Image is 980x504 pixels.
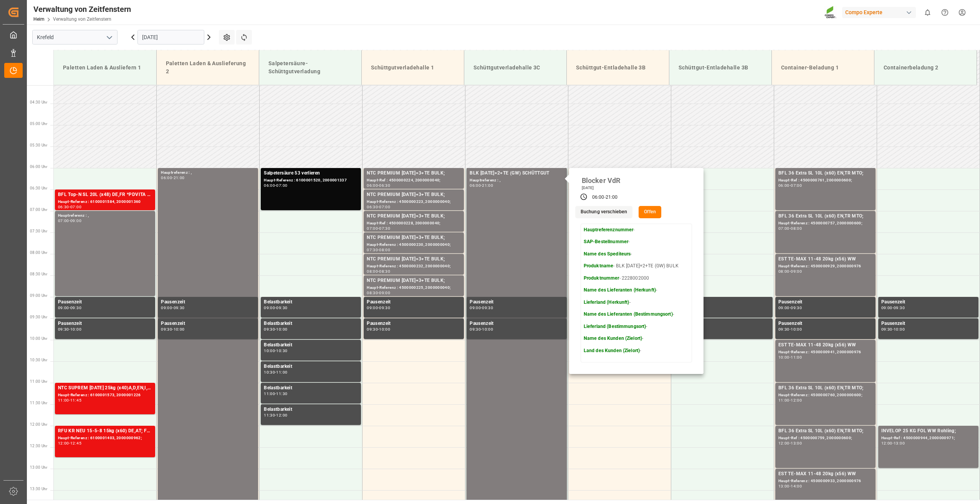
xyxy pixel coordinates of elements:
div: Hauptreferenz : , [58,212,152,219]
div: NTC PREMIUM [DATE]+3+TE BULK; [367,234,461,242]
span: 07:30 Uhr [30,229,47,233]
div: 10:00 [894,328,905,331]
div: - [69,219,70,222]
div: 12:00 [881,441,892,445]
div: Hauptreferenz : , [161,170,255,176]
span: 09:30 Uhr [30,315,47,319]
div: 09:00 [70,219,81,222]
div: 10:00 [778,356,790,359]
div: Haupt-Referenz : 4500000933, 2000000976 [778,478,872,484]
div: - [790,270,791,273]
div: 13:00 [778,484,790,488]
div: 10:00 [264,349,275,352]
p: - BLK [DATE]+2+TE (GW) BULK [584,263,679,270]
div: - [275,392,276,395]
div: 12:00 [58,441,69,445]
p: - [584,287,679,294]
div: Belastbarkeit [264,298,358,306]
div: [DATE] [579,185,695,191]
div: 11:00 [264,392,275,395]
div: - [378,291,379,295]
strong: Lieferland (Herkunft) [584,300,629,305]
div: Schüttgut-Entladehalle 3B [573,61,663,75]
button: Offen [639,206,661,218]
div: - [378,328,379,331]
div: 08:00 [379,248,390,252]
div: - [172,176,173,180]
div: BFL 36 Extra SL 10L (x60) EN,TR MTO; [778,212,872,220]
div: 09:30 [379,306,390,310]
div: RFU KR NEU 15-5-8 15kg (x60) DE,AT; FLO T PERM [DATE] 25kg (x40) INT; NTC SUPREM [DATE] 25kg (x40... [58,427,152,435]
div: 07:00 [58,219,69,222]
div: - [275,413,276,417]
div: 11:00 [778,399,790,402]
div: - [69,328,70,331]
div: - [69,399,70,402]
div: 06:00 [367,184,378,187]
div: - [790,399,791,402]
span: 04:30 Uhr [30,100,47,104]
div: - [378,205,379,209]
div: 10:00 [379,328,390,331]
div: Haupt-Referenz : 6100001573, 2000001226 [58,392,152,399]
div: Pausenzeit [161,320,255,328]
div: 07:00 [276,184,287,187]
div: Hauptreferenz : , [470,177,564,184]
div: BFL 36 Extra SL 10L (x60) EN,TR MTO; [778,170,872,177]
input: Typ zum Suchen/Auswählen [32,30,118,44]
div: Haupt-Referenz : 4500000232, 2000000040; [367,263,461,270]
div: NTC PREMIUM [DATE]+3+TE BULK; [367,170,461,177]
div: Container-Beladung 1 [778,61,868,75]
div: BFL 36 Extra SL 10L (x60) EN,TR MTO; [778,384,872,392]
div: Belastbarkeit [264,384,358,392]
div: 12:00 [778,441,790,445]
strong: Produktname [584,263,613,268]
div: 08:30 [367,291,378,295]
div: 07:00 [367,227,378,230]
div: - [481,184,482,187]
div: 06:30 [367,205,378,209]
div: Haupt-Ref : 4500000759, 2000000600; [778,435,872,441]
div: - [378,270,379,273]
div: - [172,328,173,331]
span: 07:00 Uhr [30,208,47,212]
div: Haupt-Referenz : 6100001403, 2000000962; [58,435,152,441]
div: 21:00 [482,184,493,187]
div: 09:30 [161,328,172,331]
a: Heim [33,16,45,22]
div: 06:00 [470,184,481,187]
div: Salpetersäure 53 verlieren [264,170,358,177]
div: Haupt-Ref : 4500000228, 2000000040; [367,220,461,227]
span: 08:00 Uhr [30,250,47,255]
div: 09:00 [470,306,481,310]
strong: Name des Kunden (Zielort) [584,336,642,341]
div: - [892,328,894,331]
div: 07:30 [379,227,390,230]
div: Belastbarkeit [264,363,358,371]
div: Verwaltung von Zeitfenstern [33,3,131,15]
div: INVELOP 25 KG FOL WW Rohling; [881,427,975,435]
div: BFL Top-N SL 20L (x48) DE,FR *PDVITA RZ 10L (x60) BE,DE,FR,EN,NL,ITBFL Aktiv [DATE] SL 10L (x60) DE [58,191,152,199]
div: 11:45 [70,399,81,402]
p: - [584,251,679,258]
div: - [378,184,379,187]
div: - [172,306,173,310]
div: 10:00 [276,328,287,331]
div: - [69,306,70,310]
div: 06:00 [264,184,275,187]
div: 09:00 [161,306,172,310]
button: Menü öffnen [103,31,115,43]
div: Belastbarkeit [264,406,358,413]
strong: SAP-Bestellnummer [584,239,628,244]
div: - [69,205,70,209]
div: 13:00 [791,441,802,445]
div: Haupt-Referenz : 4500000929, 2000000976 [778,263,872,270]
div: Haupt-Ref : 4500000761, 2000000600; [778,177,872,184]
div: - [790,184,791,187]
div: 10:30 [276,349,287,352]
div: EST TE-MAX 11-48 20kg (x56) WW [778,255,872,263]
div: 09:30 [881,328,892,331]
div: 08:30 [379,270,390,273]
div: 11:00 [276,371,287,374]
div: 09:00 [881,306,892,310]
